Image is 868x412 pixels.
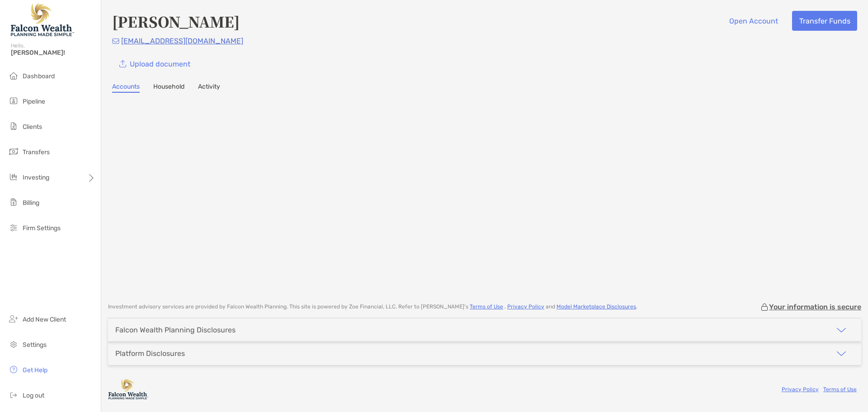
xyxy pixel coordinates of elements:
p: Your information is secure [769,303,861,311]
p: [EMAIL_ADDRESS][DOMAIN_NAME] [121,35,243,47]
img: company logo [108,379,149,399]
a: Upload document [112,54,197,74]
span: [PERSON_NAME]! [11,49,95,57]
img: investing icon [8,171,19,182]
img: icon arrow [836,348,847,359]
img: billing icon [8,197,19,208]
span: Firm Settings [23,224,61,232]
div: Platform Disclosures [115,349,185,358]
img: button icon [119,60,126,68]
span: Transfers [23,148,50,156]
a: Privacy Policy [507,303,544,310]
button: Open Account [722,11,785,31]
span: Investing [23,174,49,181]
img: icon arrow [836,325,847,336]
span: Log out [23,392,44,399]
img: get-help icon [8,364,19,375]
span: Get Help [23,366,47,374]
img: logout icon [8,389,19,400]
p: Investment advisory services are provided by Falcon Wealth Planning . This site is powered by Zoe... [108,303,637,310]
img: Email Icon [112,38,119,44]
div: Falcon Wealth Planning Disclosures [115,326,236,334]
a: Model Marketplace Disclosures [557,303,636,310]
span: Billing [23,199,39,207]
span: Dashboard [23,72,55,80]
img: add_new_client icon [8,313,19,324]
span: Pipeline [23,98,45,105]
img: pipeline icon [8,95,19,106]
button: Transfer Funds [792,11,857,31]
span: Clients [23,123,42,131]
h4: [PERSON_NAME] [112,11,240,32]
img: clients icon [8,121,19,132]
img: Falcon Wealth Planning Logo [11,4,74,36]
a: Terms of Use [470,303,503,310]
span: Settings [23,341,47,349]
a: Household [153,83,184,93]
a: Activity [198,83,220,93]
img: dashboard icon [8,70,19,81]
img: settings icon [8,339,19,350]
img: firm-settings icon [8,222,19,233]
img: transfers icon [8,146,19,157]
a: Terms of Use [823,386,857,393]
span: Add New Client [23,316,66,323]
a: Accounts [112,83,140,93]
a: Privacy Policy [782,386,819,393]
